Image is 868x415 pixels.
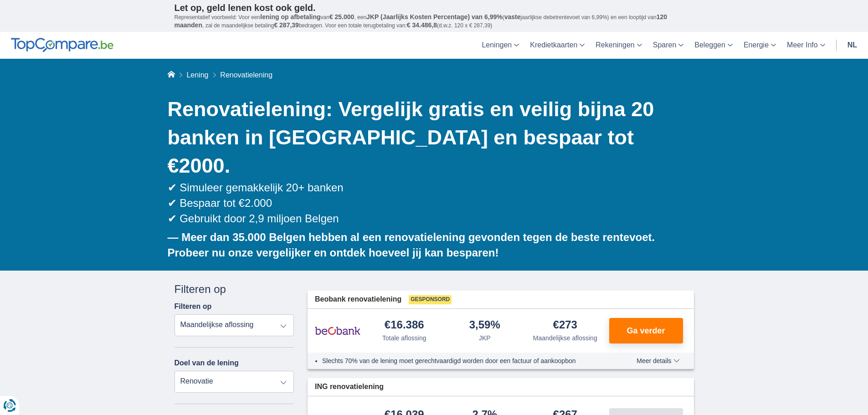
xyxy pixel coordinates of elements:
[553,319,577,332] div: €273
[175,302,212,311] label: Filteren op
[385,319,424,332] div: €16.386
[647,32,689,59] a: Sparen
[630,357,686,364] button: Meer details
[168,71,175,79] a: Home
[781,32,831,59] a: Meer Info
[186,71,208,79] a: Lening
[637,358,679,364] span: Meer details
[469,319,500,332] div: 3,59%
[609,318,683,343] button: Ga verder
[329,13,354,20] span: € 25.000
[382,333,426,343] div: Totale aflossing
[175,282,294,297] div: Filteren op
[260,13,320,20] span: lening op afbetaling
[315,294,401,305] span: Beobank renovatielening
[627,327,665,335] span: Ga verder
[842,32,863,59] a: nl
[689,32,738,59] a: Beleggen
[175,359,239,367] label: Doel van de lening
[590,32,647,59] a: Rekeningen
[524,32,590,59] a: Kredietkaarten
[220,71,272,79] span: Renovatielening
[168,180,694,227] div: ✔ Simuleer gemakkelijk 20+ banken ✔ Bespaar tot €2.000 ✔ Gebruikt door 2,9 miljoen Belgen
[504,13,521,20] span: vaste
[274,21,299,29] span: € 287,39
[322,356,603,365] li: Slechts 70% van de lening moet gerechtvaardigd worden door een factuur of aankoopbon
[409,295,452,304] span: Gesponsord
[175,13,694,30] p: Representatief voorbeeld: Voor een van , een ( jaarlijkse debetrentevoet van 6,99%) en een loopti...
[175,13,668,29] span: 120 maanden
[533,333,597,343] div: Maandelijkse aflossing
[168,95,694,180] h1: Renovatielening: Vergelijk gratis en veilig bijna 20 banken in [GEOGRAPHIC_DATA] en bespaar tot €...
[738,32,781,59] a: Energie
[407,21,437,29] span: € 34.486,8
[476,32,524,59] a: Leningen
[175,2,694,13] p: Let op, geld lenen kost ook geld.
[366,13,503,20] span: JKP (Jaarlijks Kosten Percentage) van 6,99%
[168,231,655,259] b: — Meer dan 35.000 Belgen hebben al een renovatielening gevonden tegen de beste rentevoet. Probeer...
[315,382,384,392] span: ING renovatielening
[479,333,491,343] div: JKP
[11,38,113,52] img: TopCompare
[315,319,360,342] img: product.pl.alt Beobank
